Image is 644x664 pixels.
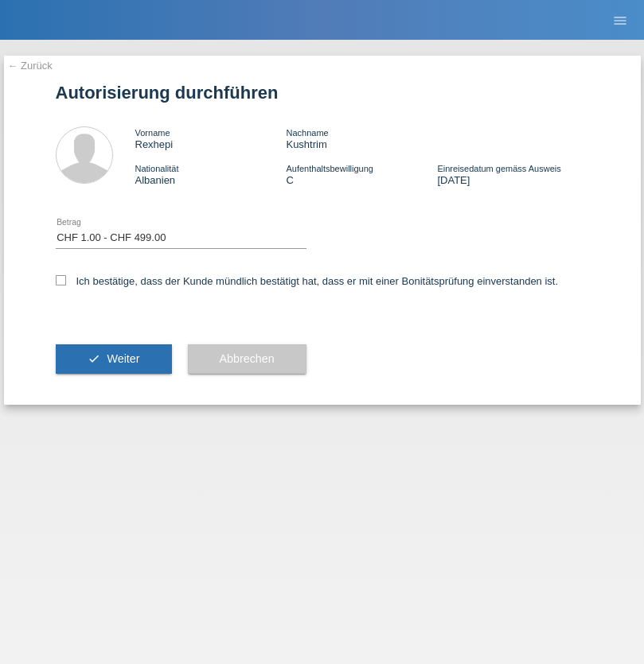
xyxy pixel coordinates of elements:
[604,15,636,25] a: menu
[88,352,100,365] i: check
[286,128,328,138] span: Nachname
[56,344,172,375] button: check Weiter
[135,164,179,173] span: Nationalität
[220,352,275,365] span: Abbrechen
[56,83,589,103] h1: Autorisierung durchführen
[612,13,628,29] i: menu
[188,344,306,375] button: Abbrechen
[135,128,170,138] span: Vorname
[437,164,560,173] span: Einreisedatum gemäss Ausweis
[286,162,437,186] div: C
[56,275,559,287] label: Ich bestätige, dass der Kunde mündlich bestätigt hat, dass er mit einer Bonitätsprüfung einversta...
[286,126,437,150] div: Kushtrim
[107,352,139,365] span: Weiter
[8,60,53,72] a: ← Zurück
[437,162,588,186] div: [DATE]
[286,164,373,173] span: Aufenthaltsbewilligung
[135,162,287,186] div: Albanien
[135,126,287,150] div: Rexhepi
